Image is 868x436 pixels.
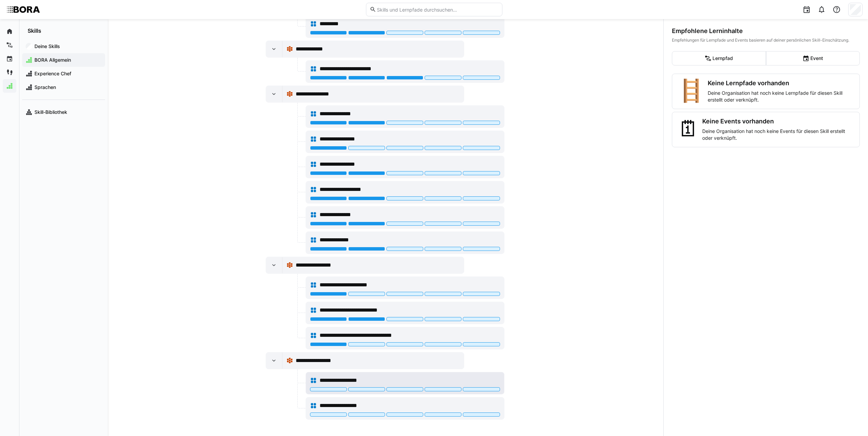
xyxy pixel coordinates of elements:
[376,6,498,13] input: Skills und Lernpfade durchsuchen…
[672,51,766,65] eds-button-option: Lernpfad
[672,27,860,35] div: Empfohlene Lerninhalte
[766,51,860,65] eds-button-option: Event
[33,57,102,63] span: BORA Allgemein
[702,118,854,125] h3: Keine Events vorhanden
[678,118,700,141] div: 🗓
[33,70,102,77] span: Experience Chef
[702,128,854,141] p: Deine Organisation hat noch keine Events für diesen Skill erstellt oder verknüpft.
[708,79,854,87] h3: Keine Lernpfade vorhanden
[672,37,860,43] div: Empfehlungen für Lernpfade und Events basieren auf deiner persönlichen Skill-Einschätzung.
[708,90,854,103] p: Deine Organisation hat noch keine Lernpfade für diesen Skill erstellt oder verknüpft.
[678,79,705,103] div: 🪜
[33,84,102,91] span: Sprachen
